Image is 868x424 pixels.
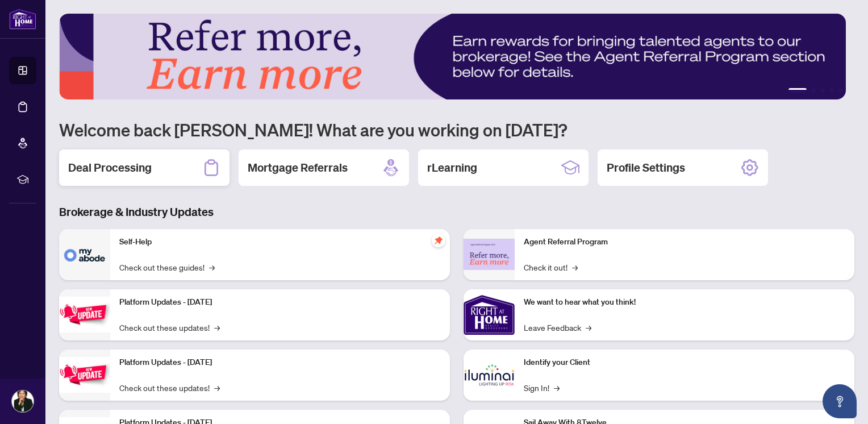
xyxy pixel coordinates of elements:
[823,384,857,418] button: Open asap
[464,289,515,340] img: We want to hear what you think!
[524,296,845,309] p: We want to hear what you think!
[209,261,215,273] span: →
[119,321,220,334] a: Check out these updates!→
[12,390,34,412] img: Profile Icon
[464,239,515,270] img: Agent Referral Program
[119,296,441,309] p: Platform Updates - [DATE]
[524,381,560,394] a: Sign In!→
[820,88,825,93] button: 3
[9,9,36,30] img: logo
[607,160,685,176] h2: Profile Settings
[811,88,816,93] button: 2
[119,356,441,369] p: Platform Updates - [DATE]
[524,321,591,334] a: Leave Feedback→
[427,160,477,176] h2: rLearning
[572,261,578,273] span: →
[214,321,220,334] span: →
[586,321,591,334] span: →
[59,204,854,220] h3: Brokerage & Industry Updates
[464,350,515,401] img: Identify your Client
[59,357,110,393] img: Platform Updates - July 8, 2025
[524,356,845,369] p: Identify your Client
[838,88,843,93] button: 5
[119,236,441,248] p: Self-Help
[432,234,445,247] span: pushpin
[829,88,834,93] button: 4
[788,88,807,93] button: 1
[59,119,854,140] h1: Welcome back [PERSON_NAME]! What are you working on [DATE]?
[68,160,152,176] h2: Deal Processing
[524,236,845,248] p: Agent Referral Program
[248,160,348,176] h2: Mortgage Referrals
[59,14,846,99] img: Slide 0
[554,381,560,394] span: →
[119,261,215,273] a: Check out these guides!→
[59,297,110,332] img: Platform Updates - July 21, 2025
[119,381,220,394] a: Check out these updates!→
[59,229,110,280] img: Self-Help
[214,381,220,394] span: →
[524,261,578,273] a: Check it out!→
